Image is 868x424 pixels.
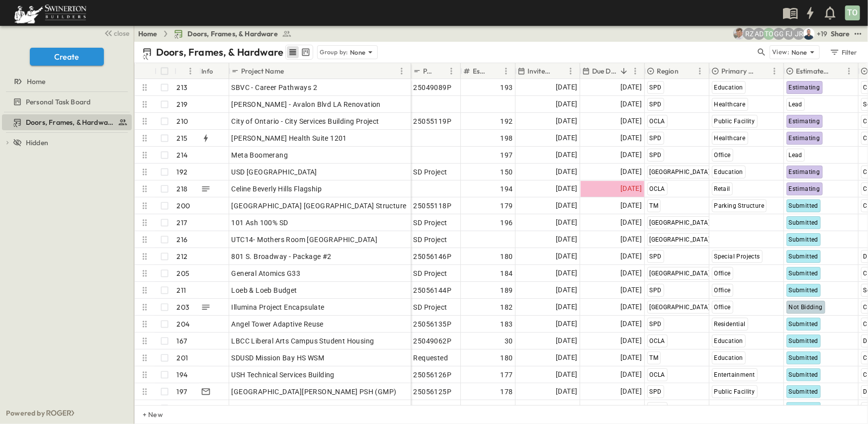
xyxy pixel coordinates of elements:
[232,150,288,160] span: Meta Boomerang
[287,46,299,58] button: row view
[714,118,755,125] span: Public Facility
[650,118,666,125] span: OCLA
[714,304,731,311] span: Office
[232,99,381,109] span: [PERSON_NAME] - Avalon Blvd LA Renovation
[500,116,513,126] span: 192
[556,200,577,211] span: [DATE]
[789,185,820,192] span: Estimating
[620,234,642,245] span: [DATE]
[500,218,513,228] span: 196
[650,84,662,91] span: SPD
[650,236,710,243] span: [GEOGRAPHIC_DATA]
[414,252,452,261] span: 25056146P
[414,404,437,414] span: Facility
[232,252,332,261] span: 801 S. Broadway - Package #2
[620,403,642,414] span: [DATE]
[434,66,445,77] button: Sort
[773,28,785,40] div: Gerrad Gerber (gerrad.gerber@swinerton.com)
[618,66,629,77] button: Sort
[789,371,819,378] span: Submitted
[789,135,820,142] span: Estimating
[733,28,745,40] img: Aaron Anderson (aaron.anderson@swinerton.com)
[789,236,819,243] span: Submitted
[232,370,335,380] span: USH Technical Services Building
[714,253,760,260] span: Special Projects
[714,135,746,142] span: Healthcare
[232,319,324,329] span: Angel Tower Adaptive Reuse
[650,202,659,209] span: TM
[714,388,755,395] span: Public Facility
[500,268,513,278] span: 184
[556,115,577,127] span: [DATE]
[177,116,188,126] p: 210
[714,84,744,91] span: Education
[178,66,189,77] button: Sort
[177,218,187,228] p: 217
[817,29,827,39] p: + 19
[556,251,577,262] span: [DATE]
[2,75,130,88] a: Home
[199,63,229,79] div: Info
[232,336,374,346] span: LBCC Liberal Arts Campus Student Housing
[772,47,789,58] p: View:
[414,268,447,278] span: SD Project
[844,4,861,21] button: TO
[763,28,775,40] div: Travis Osterloh (travis.osterloh@swinerton.com)
[500,184,513,194] span: 194
[714,270,731,277] span: Office
[783,28,795,40] div: Francisco J. Sanchez (frsanchez@swinerton.com)
[650,135,662,142] span: SPD
[556,166,577,177] span: [DATE]
[789,405,819,412] span: Submitted
[30,48,104,66] button: Create
[556,82,577,93] span: [DATE]
[650,253,662,260] span: SPD
[620,352,642,363] span: [DATE]
[789,253,819,260] span: Submitted
[650,388,662,395] span: SPD
[620,132,642,144] span: [DATE]
[789,338,819,344] span: Submitted
[620,115,642,127] span: [DATE]
[565,65,577,77] button: Menu
[694,65,706,77] button: Menu
[2,115,130,129] a: Doors, Frames, & Hardware
[620,301,642,313] span: [DATE]
[177,319,190,329] p: 204
[556,98,577,110] span: [DATE]
[650,338,666,344] span: OCLA
[791,47,807,57] p: None
[789,118,820,125] span: Estimating
[650,304,710,311] span: [GEOGRAPHIC_DATA]
[556,301,577,313] span: [DATE]
[650,321,662,328] span: SPD
[414,302,447,312] span: SD Project
[769,65,781,77] button: Menu
[505,336,513,346] span: 30
[556,234,577,245] span: [DATE]
[414,353,448,363] span: Requested
[620,183,642,194] span: [DATE]
[232,268,301,278] span: General Atomics G33
[789,152,803,159] span: Lead
[500,319,513,329] span: 183
[414,83,452,92] span: 25049089P
[620,369,642,380] span: [DATE]
[177,268,190,278] p: 205
[414,167,447,177] span: SD Project
[650,270,710,277] span: [GEOGRAPHIC_DATA]
[286,66,297,77] button: Sort
[556,386,577,397] span: [DATE]
[177,184,188,194] p: 218
[232,201,407,211] span: [GEOGRAPHIC_DATA] [GEOGRAPHIC_DATA] Structure
[714,169,744,175] span: Education
[620,149,642,161] span: [DATE]
[500,387,513,397] span: 178
[299,46,312,58] button: kanban view
[527,66,552,76] p: Invite Date
[650,371,666,378] span: OCLA
[721,66,756,76] p: Primary Market
[743,28,755,40] div: Robert Zeilinger (robert.zeilinger@swinerton.com)
[414,201,452,211] span: 25055118P
[177,370,188,380] p: 194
